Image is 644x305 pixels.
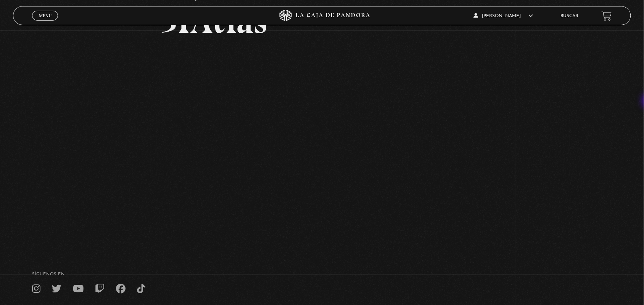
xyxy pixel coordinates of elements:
[161,3,483,38] h2: 3IAtlas
[161,50,483,230] iframe: Dailymotion video player – 3IATLAS
[474,14,533,18] span: [PERSON_NAME]
[36,20,54,25] span: Cerrar
[39,13,52,18] span: Menu
[561,14,579,18] a: Buscar
[32,272,612,276] h4: SÍguenos en:
[602,11,612,21] a: View your shopping cart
